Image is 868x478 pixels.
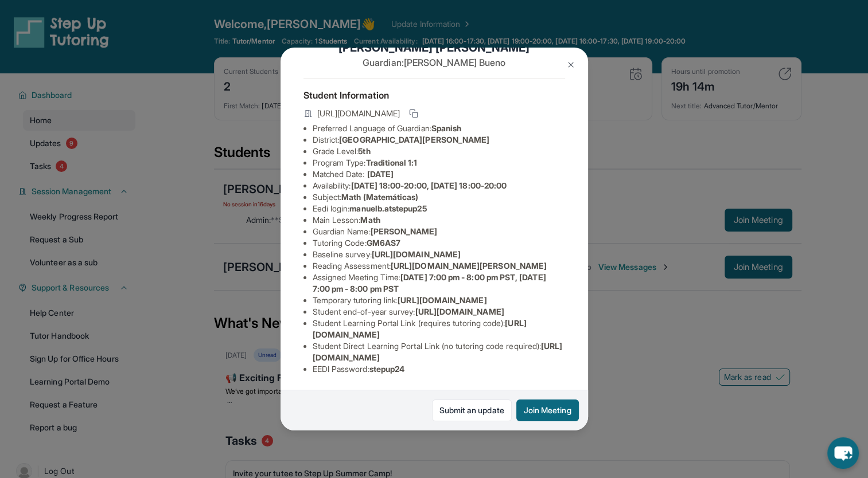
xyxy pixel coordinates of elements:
[367,238,400,248] span: GM6AS7
[313,123,565,134] li: Preferred Language of Guardian:
[372,249,461,259] span: [URL][DOMAIN_NAME]
[313,249,565,260] li: Baseline survey :
[313,295,565,306] li: Temporary tutoring link :
[313,340,565,363] li: Student Direct Learning Portal Link (no tutoring code required) :
[566,60,575,69] img: Close Icon
[317,108,400,119] span: [URL][DOMAIN_NAME]
[358,146,370,156] span: 5th
[313,169,565,180] li: Matched Date:
[313,191,565,203] li: Subject :
[341,192,418,202] span: Math (Matemáticas)
[339,135,489,144] span: [GEOGRAPHIC_DATA][PERSON_NAME]
[313,134,565,146] li: District:
[303,40,565,56] h1: [PERSON_NAME] [PERSON_NAME]
[432,399,512,421] a: Submit an update
[313,272,565,295] li: Assigned Meeting Time :
[431,123,462,133] span: Spanish
[349,203,426,213] span: manuelb.atstepup25
[369,364,405,374] span: stepup24
[365,158,417,167] span: Traditional 1:1
[313,203,565,214] li: Eedi login :
[313,260,565,272] li: Reading Assessment :
[313,214,565,226] li: Main Lesson :
[313,363,565,375] li: EEDI Password :
[351,181,507,190] span: [DATE] 18:00-20:00, [DATE] 18:00-20:00
[313,146,565,157] li: Grade Level:
[516,399,579,421] button: Join Meeting
[371,226,438,236] span: [PERSON_NAME]
[303,88,565,102] h4: Student Information
[303,56,565,69] p: Guardian: [PERSON_NAME] Bueno
[313,237,565,249] li: Tutoring Code :
[407,107,421,120] button: Copy link
[415,307,504,316] span: [URL][DOMAIN_NAME]
[398,295,486,305] span: [URL][DOMAIN_NAME]
[313,226,565,237] li: Guardian Name :
[313,180,565,191] li: Availability:
[313,306,565,318] li: Student end-of-year survey :
[367,169,394,179] span: [DATE]
[313,157,565,169] li: Program Type:
[313,318,565,340] li: Student Learning Portal Link (requires tutoring code) :
[313,272,546,293] span: [DATE] 7:00 pm - 8:00 pm PST, [DATE] 7:00 pm - 8:00 pm PST
[360,215,380,225] span: Math
[827,437,859,469] button: chat-button
[391,261,547,271] span: [URL][DOMAIN_NAME][PERSON_NAME]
